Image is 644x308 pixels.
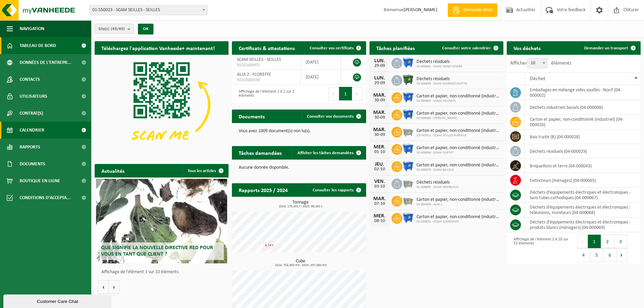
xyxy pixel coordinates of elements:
[373,75,386,81] div: LUN.
[369,41,422,54] h2: Tâches planifiées
[237,63,295,68] span: RED25008975
[373,184,386,189] div: 03-10
[402,91,414,103] img: WB-1100-HPE-BE-01
[101,245,213,257] span: Que signifie la nouvelle directive RED pour vous en tant que client ?
[416,111,500,116] span: Carton et papier, non-conditionné (industriel)
[373,196,386,202] div: MAR.
[232,146,288,159] h2: Tâches demandées
[235,205,366,208] span: 2024: 170,402 t - 2025: 88,561 t
[237,72,271,77] span: ALIA 2 - FLOREFFE
[442,46,491,50] span: Consulter votre calendrier
[20,71,40,88] span: Contacts
[588,235,601,248] button: 1
[525,159,641,173] td: briquaillons et terre (04-000043)
[402,109,414,120] img: WB-1100-HPE-BE-01
[292,146,365,160] a: Afficher les tâches demandées
[416,59,462,65] span: Déchets résiduels
[416,185,458,189] span: 02-009855 - SCAM GEMBLOUX
[402,212,414,223] img: WB-1100-HPE-BE-01
[373,58,386,64] div: LUN.
[590,248,603,262] button: 5
[402,143,414,155] img: WB-1100-HPE-BE-01
[235,86,295,101] div: Affichage de l'élément 1 à 2 sur 2 éléments
[525,100,641,115] td: déchets industriels banals (04-000008)
[373,150,386,155] div: 01-10
[402,177,414,189] img: WB-2500-GAL-GY-01
[182,164,228,177] a: Tous les articles
[373,179,386,184] div: VEN.
[404,7,437,13] strong: [PERSON_NAME]
[373,202,386,206] div: 07-10
[373,219,386,223] div: 08-10
[307,183,365,197] a: Consulter les rapports
[20,105,43,122] span: Contrat(s)
[373,98,386,103] div: 30-09
[98,24,125,34] span: Site(s)
[416,197,500,203] span: Carton et papier, non-conditionné (industriel)
[530,76,545,81] span: Déchet
[111,27,125,31] count: (49/49)
[525,217,641,232] td: déchets d'équipements électriques et électroniques - produits blancs (ménagers) (04-000069)
[402,195,414,206] img: WB-2500-GAL-GY-01
[20,122,44,139] span: Calendrier
[310,46,354,50] span: Consulter vos certificats
[416,168,500,172] span: 02-009879 - SCAM BAILEUX
[3,293,113,308] iframe: chat widget
[416,145,500,151] span: Carton et papier, non-conditionné (industriel)
[416,180,458,185] span: Déchets résiduels
[98,280,109,294] button: Vorige
[352,87,363,100] button: Next
[373,144,386,150] div: MER.
[416,116,500,120] span: 02-009888 - [PERSON_NAME]
[373,167,386,172] div: 02-10
[232,41,302,54] h2: Certificats & attestations
[601,235,614,248] button: 2
[402,126,414,137] img: WB-2500-GAL-GY-01
[20,20,44,37] span: Navigation
[89,5,208,15] span: 01-550023 - SCAM SEILLES - SEILLES
[528,58,547,68] span: 10
[525,188,641,203] td: déchets d'équipements électriques et électroniques - Sans tubes cathodiques (04-000067)
[373,115,386,120] div: 30-09
[101,270,225,275] p: Affichage de l'élément 1 sur 10 éléments
[373,93,386,98] div: MAR.
[579,41,640,55] a: Demander un transport
[20,189,71,206] span: Conditions d'accepta...
[617,248,627,262] button: Next
[416,134,500,138] span: 10-743311 - SCAM SEILLES BUREAUX
[237,77,295,83] span: RED25003590
[232,110,271,123] h2: Documents
[525,85,641,100] td: emballages en mélange vides souillés - Nocif (04-000002)
[96,179,227,263] a: Que signifie la nouvelle directive RED pour vous en tant que client ?
[237,57,281,62] span: SCAM SEILLES - SEILLES
[373,110,386,115] div: MAR.
[510,234,570,262] div: Affichage de l'élément 1 à 10 sur 53 éléments
[577,235,588,248] button: Previous
[235,259,366,267] h3: Cube
[448,3,497,17] a: Demande devis
[416,128,500,134] span: Carton et papier, non-conditionné (industriel)
[416,65,462,69] span: 02-009861 - SCAM DONSTIENNES
[525,144,641,159] td: déchets résiduels (04-000029)
[235,264,366,267] span: 2024: 702,600 m3 - 2025: 457,080 m3
[20,139,40,156] span: Rapports
[302,110,365,123] a: Consulter vos documents
[507,41,547,54] h2: Vos déchets
[525,173,641,188] td: extincteurs (ménages) (04-000065)
[510,61,571,66] label: Afficher éléments
[416,220,500,224] span: 02-009852 - SCAM WAREMME
[301,55,341,70] td: [DATE]
[402,74,414,86] img: WB-1100-HPE-GN-01
[304,41,365,55] a: Consulter vos certificats
[373,213,386,219] div: MER.
[232,183,294,196] h2: Rapports 2025 / 2024
[328,87,339,100] button: Previous
[239,165,359,170] p: Aucune donnée disponible.
[584,46,628,50] span: Demander un transport
[301,70,341,85] td: [DATE]
[416,99,500,103] span: 02-009883 - SCAM HOUTAIN
[461,7,494,14] span: Demande devis
[109,280,119,294] button: Volgende
[95,24,134,34] button: Site(s)(49/49)
[20,88,47,105] span: Utilisateurs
